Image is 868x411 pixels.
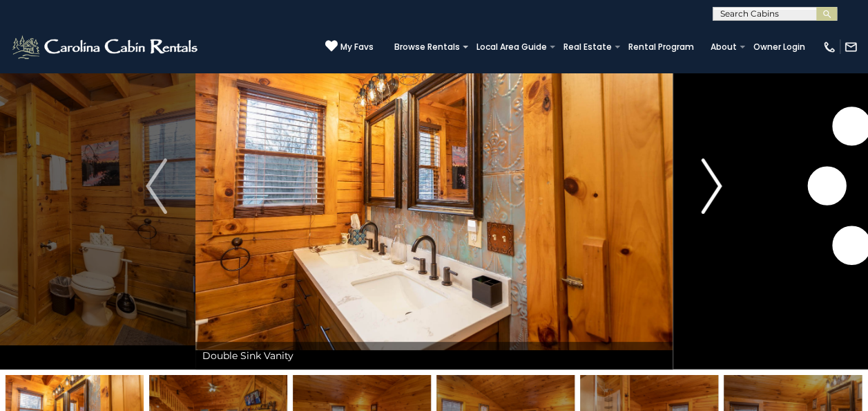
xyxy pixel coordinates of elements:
[10,33,202,61] img: White-1-2.png
[387,37,467,57] a: Browse Rentals
[340,41,374,53] span: My Favs
[195,342,673,369] div: Double Sink Vanity
[822,40,836,54] img: phone-regular-white.png
[470,37,554,57] a: Local Area Guide
[844,40,858,54] img: mail-regular-white.png
[325,39,374,54] a: My Favs
[621,37,701,57] a: Rental Program
[701,158,722,214] img: arrow
[673,3,750,369] button: Next
[117,3,195,369] button: Previous
[704,37,744,57] a: About
[146,158,166,214] img: arrow
[746,37,812,57] a: Owner Login
[557,37,619,57] a: Real Estate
